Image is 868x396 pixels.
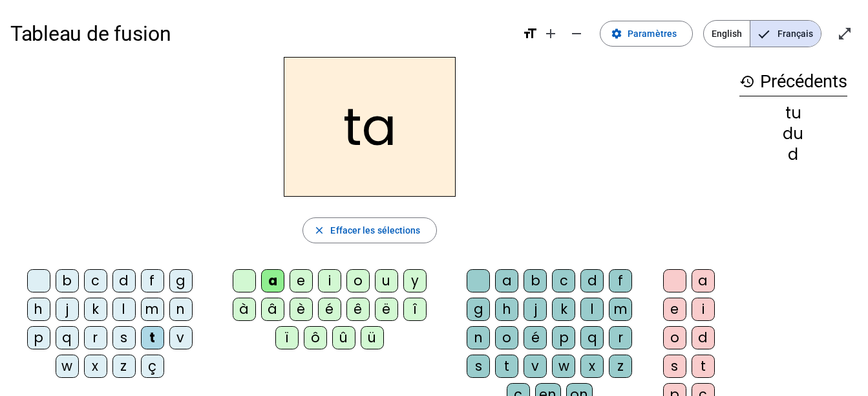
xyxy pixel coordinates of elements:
div: ë [375,298,398,321]
mat-icon: add [543,26,558,41]
mat-button-toggle-group: Language selection [703,20,821,47]
div: k [552,298,575,321]
div: d [112,269,136,292]
span: Français [750,21,821,47]
div: ô [304,326,327,349]
div: l [112,298,136,321]
div: é [318,298,341,321]
div: r [609,326,632,349]
div: x [580,355,604,378]
button: Effacer les sélections [302,217,436,243]
div: a [692,269,715,292]
div: q [580,326,604,349]
div: s [663,355,686,378]
div: m [141,298,164,321]
div: u [375,269,398,292]
div: b [524,269,547,292]
h1: Tableau de fusion [10,13,512,54]
div: f [141,269,164,292]
mat-icon: close [313,225,325,236]
div: c [84,269,107,292]
span: Effacer les sélections [330,223,420,238]
h3: Précédents [739,67,847,96]
div: g [467,298,490,321]
div: i [692,298,715,321]
div: à [233,298,256,321]
div: h [495,298,518,321]
div: d [692,326,715,349]
div: b [56,269,79,292]
div: é [524,326,547,349]
div: â [261,298,284,321]
div: ê [346,298,370,321]
div: i [318,269,341,292]
div: y [403,269,427,292]
div: m [609,298,632,321]
div: du [739,126,847,142]
div: c [552,269,575,292]
div: w [552,355,575,378]
div: o [495,326,518,349]
div: t [495,355,518,378]
div: q [56,326,79,349]
div: g [169,269,193,292]
div: s [467,355,490,378]
div: z [609,355,632,378]
div: t [141,326,164,349]
div: î [403,298,427,321]
div: v [169,326,193,349]
div: tu [739,105,847,121]
div: p [552,326,575,349]
mat-icon: remove [569,26,584,41]
mat-icon: history [739,74,755,89]
button: Diminuer la taille de la police [564,21,589,47]
div: d [580,269,604,292]
div: j [56,298,79,321]
div: a [261,269,284,292]
div: è [290,298,313,321]
div: k [84,298,107,321]
div: a [495,269,518,292]
span: English [704,21,750,47]
mat-icon: settings [611,28,622,39]
div: v [524,355,547,378]
div: e [290,269,313,292]
div: e [663,298,686,321]
button: Augmenter la taille de la police [538,21,564,47]
div: w [56,355,79,378]
h2: ta [284,57,456,197]
div: z [112,355,136,378]
span: Paramètres [628,26,677,41]
div: û [332,326,355,349]
button: Entrer en plein écran [832,21,858,47]
div: o [346,269,370,292]
div: s [112,326,136,349]
div: ç [141,355,164,378]
button: Paramètres [600,21,693,47]
div: t [692,355,715,378]
mat-icon: format_size [522,26,538,41]
div: ü [361,326,384,349]
div: r [84,326,107,349]
div: f [609,269,632,292]
div: ï [275,326,299,349]
mat-icon: open_in_full [837,26,852,41]
div: l [580,298,604,321]
div: p [27,326,50,349]
div: j [524,298,547,321]
div: o [663,326,686,349]
div: h [27,298,50,321]
div: x [84,355,107,378]
div: n [169,298,193,321]
div: n [467,326,490,349]
div: d [739,147,847,162]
